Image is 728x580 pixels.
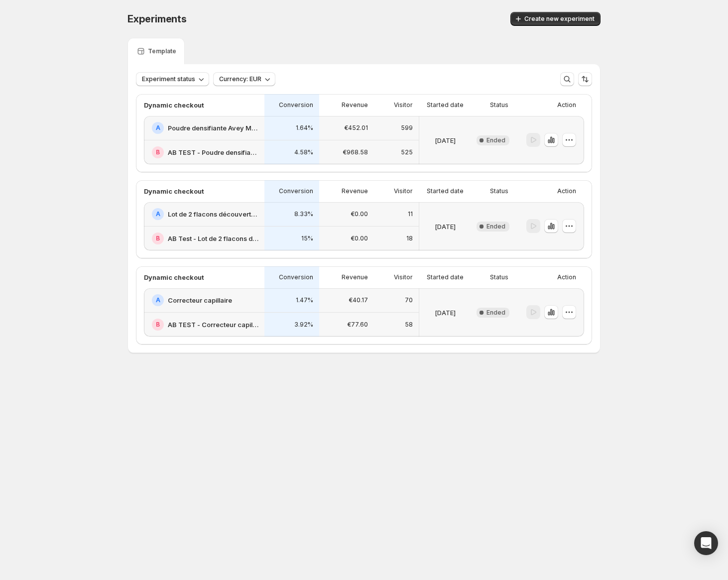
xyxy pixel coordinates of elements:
p: Started date [427,273,464,281]
span: Experiments [127,13,187,25]
p: 4.58% [294,148,313,156]
span: Create new experiment [524,15,595,23]
p: Status [490,273,508,281]
p: 70 [405,296,413,304]
p: €77.60 [347,321,368,329]
p: Visitor [394,273,413,281]
h2: Correcteur capillaire [168,295,232,305]
p: 1.47% [296,296,313,304]
p: Conversion [279,187,313,195]
p: €40.17 [349,296,368,304]
span: Experiment status [142,75,195,83]
p: 3.92% [294,321,313,329]
p: 11 [408,210,413,218]
p: 1.64% [296,124,313,132]
p: 18 [406,234,413,242]
h2: A [156,210,160,218]
p: 599 [401,124,413,132]
p: Visitor [394,187,413,195]
p: Revenue [342,187,368,195]
button: Sort the results [578,72,592,86]
span: Ended [486,309,505,317]
button: Create new experiment [510,12,601,26]
p: Action [557,187,576,195]
p: Template [148,47,176,55]
h2: B [156,321,160,329]
p: Started date [427,101,464,109]
span: Ended [486,136,505,144]
p: 15% [301,234,313,242]
p: Revenue [342,273,368,281]
p: 58 [405,321,413,329]
h2: B [156,148,160,156]
p: Visitor [394,101,413,109]
p: Dynamic checkout [144,272,204,282]
p: 525 [401,148,413,156]
h2: A [156,124,160,132]
p: Revenue [342,101,368,109]
p: €452.01 [344,124,368,132]
p: Action [557,101,576,109]
h2: AB TEST - Correcteur capillaire [168,320,258,330]
p: Started date [427,187,464,195]
button: Experiment status [136,72,209,86]
h2: AB Test - Lot de 2 flacons découverte - Poudre densifiante cheveux [168,233,258,243]
p: [DATE] [435,135,456,145]
h2: Lot de 2 flacons découverte - Poudre densifiante cheveux [168,209,258,219]
h2: A [156,296,160,304]
span: Ended [486,223,505,231]
h2: Poudre densifiante Avey Marron Clair [168,123,258,133]
p: [DATE] [435,308,456,318]
p: 8.33% [294,210,313,218]
p: Conversion [279,101,313,109]
p: €968.58 [343,148,368,156]
span: Currency: EUR [219,75,261,83]
p: €0.00 [351,210,368,218]
h2: AB TEST - Poudre densifiante Avey Marron Clair [168,147,258,157]
p: Status [490,101,508,109]
p: Dynamic checkout [144,186,204,196]
p: Dynamic checkout [144,100,204,110]
button: Currency: EUR [213,72,275,86]
p: €0.00 [351,234,368,242]
h2: B [156,234,160,242]
div: Open Intercom Messenger [694,531,718,555]
p: [DATE] [435,222,456,232]
p: Action [557,273,576,281]
p: Conversion [279,273,313,281]
p: Status [490,187,508,195]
